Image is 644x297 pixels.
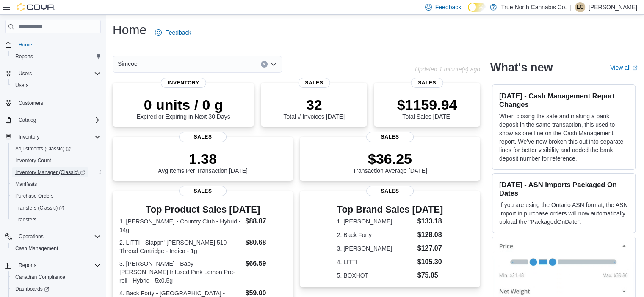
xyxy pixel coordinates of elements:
h3: Top Product Sales [DATE] [119,204,286,215]
span: Sales [179,132,227,142]
dt: 2. LITTI - Slappn' [PERSON_NAME] 510 Thread Cartridge - Indica - 1g [119,238,242,255]
span: Canadian Compliance [15,274,65,281]
span: Purchase Orders [15,193,54,199]
span: Adjustments (Classic) [12,144,101,154]
span: Customers [19,100,43,106]
span: Feedback [165,28,191,37]
button: Transfers [8,214,104,226]
span: Transfers (Classic) [12,203,101,213]
span: Inventory Manager (Classic) [15,169,85,176]
p: 0 units / 0 g [137,96,230,113]
a: Adjustments (Classic) [8,143,104,155]
span: Home [19,41,32,48]
span: Operations [15,232,101,242]
dd: $80.68 [245,237,286,248]
a: Transfers (Classic) [12,203,67,213]
button: Catalog [15,115,39,125]
span: Sales [298,78,330,88]
dt: 1. [PERSON_NAME] [337,217,414,226]
p: If you are using the Ontario ASN format, the ASN Import in purchase orders will now automatically... [499,201,628,226]
button: Inventory [15,132,43,142]
button: Operations [2,231,104,243]
button: Purchase Orders [8,190,104,202]
a: Canadian Compliance [12,272,69,282]
p: When closing the safe and making a bank deposit in the same transaction, this used to show as one... [499,112,628,163]
span: Cash Management [15,245,58,252]
span: Simcoe [118,59,138,69]
p: $36.25 [353,150,427,167]
span: Catalog [19,117,36,123]
button: Reports [8,51,104,63]
div: Expired or Expiring in Next 30 Days [137,96,230,120]
a: Transfers (Classic) [8,202,104,214]
span: Reports [15,260,101,270]
a: Feedback [152,24,194,41]
dt: 3. [PERSON_NAME] - Baby [PERSON_NAME] Infused Pink Lemon Pre-roll - Hybrid - 5x0.5g [119,259,242,285]
a: Reports [12,52,36,62]
dt: 4. LITTI [337,258,414,266]
button: Customers [2,96,104,109]
button: Reports [2,259,104,271]
dd: $128.08 [417,230,443,240]
input: Dark Mode [468,3,486,12]
h3: [DATE] - Cash Management Report Changes [499,92,628,109]
p: 1.38 [158,150,248,167]
a: Home [15,40,36,50]
a: Cash Management [12,243,61,253]
a: Inventory Count [12,155,55,166]
span: Purchase Orders [12,191,101,201]
dt: 2. Back Forty [337,231,414,239]
p: 32 [283,96,344,113]
a: Purchase Orders [12,191,57,201]
span: Canadian Compliance [12,272,101,282]
button: Clear input [261,61,268,68]
button: Inventory [2,131,104,143]
span: Dashboards [15,286,49,292]
p: [PERSON_NAME] [589,2,637,12]
a: View allExternal link [610,64,637,71]
a: Customers [15,98,47,108]
button: Users [8,79,104,91]
dd: $133.18 [417,216,443,226]
span: Catalog [15,115,101,125]
button: Manifests [8,178,104,190]
p: | [570,2,572,12]
button: Users [15,68,35,79]
button: Canadian Compliance [8,271,104,283]
span: Inventory Manager (Classic) [12,167,101,177]
span: Dashboards [12,284,101,294]
span: Inventory Count [12,155,101,166]
button: Users [2,68,104,79]
span: Operations [19,233,44,240]
span: Feedback [435,3,461,11]
h1: Home [113,22,146,38]
div: Total # Invoices [DATE] [283,96,344,120]
dt: 5. BOXHOT [337,271,414,280]
dd: $88.87 [245,216,286,226]
span: Users [15,82,28,89]
img: Cova [17,3,55,11]
p: $1159.94 [397,96,457,113]
button: Home [2,38,104,51]
span: Sales [179,186,227,196]
dd: $66.59 [245,259,286,269]
p: True North Cannabis Co. [501,2,567,12]
span: Customers [15,97,101,108]
button: Operations [15,232,47,242]
span: Manifests [15,181,37,188]
span: Reports [15,53,33,60]
span: Sales [411,78,443,88]
span: Inventory [161,78,206,88]
span: Users [12,80,101,90]
p: Updated 1 minute(s) ago [415,66,480,73]
span: Manifests [12,179,101,189]
button: Inventory Count [8,155,104,166]
a: Adjustments (Classic) [12,144,74,154]
svg: External link [632,65,637,71]
button: Cash Management [8,243,104,254]
dt: 1. [PERSON_NAME] - Country Club - Hybrid - 14g [119,217,242,234]
button: Catalog [2,114,104,126]
div: Elizabeth Cullen [575,2,585,12]
a: Dashboards [12,284,53,294]
dd: $75.05 [417,270,443,281]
